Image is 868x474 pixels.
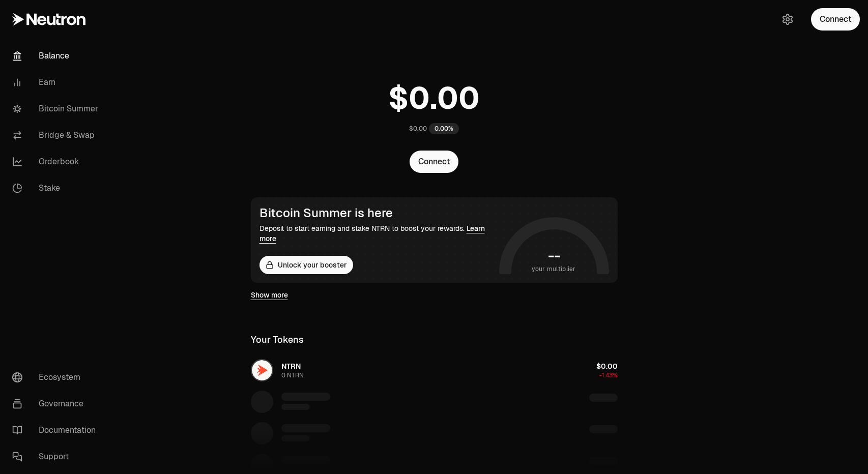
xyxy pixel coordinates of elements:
[410,151,458,173] button: Connect
[251,290,288,300] a: Show more
[4,149,110,175] a: Orderbook
[259,256,353,274] button: Unlock your booster
[811,8,860,31] button: Connect
[4,175,110,201] a: Stake
[4,391,110,417] a: Governance
[4,69,110,96] a: Earn
[4,122,110,149] a: Bridge & Swap
[429,123,459,134] div: 0.00%
[251,333,304,347] div: Your Tokens
[409,125,427,133] div: $0.00
[4,364,110,391] a: Ecosystem
[259,223,495,244] div: Deposit to start earning and stake NTRN to boost your rewards.
[4,417,110,443] a: Documentation
[4,443,110,470] a: Support
[259,206,495,220] div: Bitcoin Summer is here
[4,43,110,69] a: Balance
[4,96,110,122] a: Bitcoin Summer
[532,264,576,274] span: your multiplier
[548,248,560,264] h1: --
